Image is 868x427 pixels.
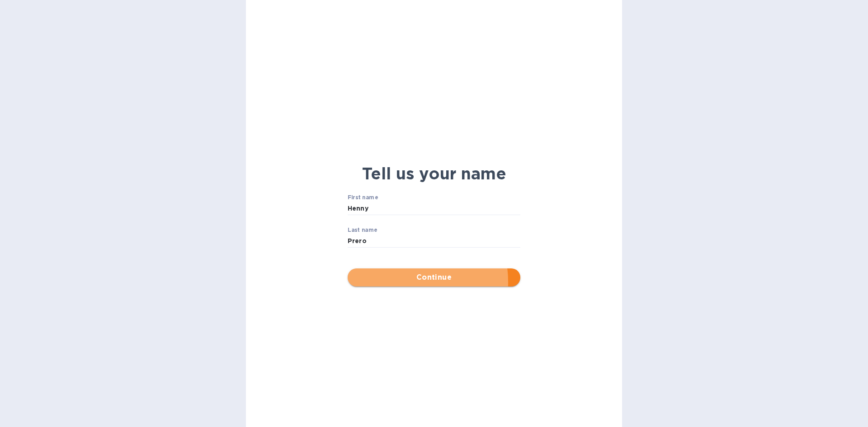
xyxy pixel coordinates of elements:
[348,228,377,233] label: Last name
[348,195,378,201] label: First name
[355,272,513,283] span: Continue
[362,164,506,183] b: Tell us your name
[348,202,520,215] input: Enter your first name
[348,234,520,248] input: Enter your last name
[348,268,520,286] button: Continue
